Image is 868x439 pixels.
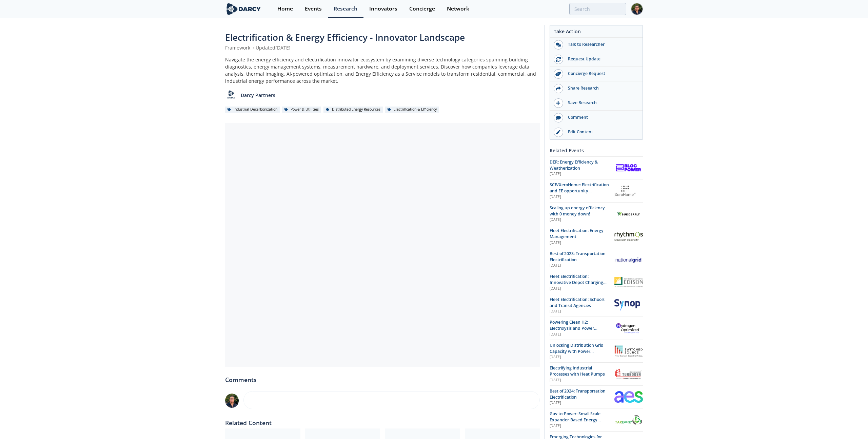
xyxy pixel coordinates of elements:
[614,345,643,357] img: Switched Source
[614,299,640,311] img: Synop
[614,391,643,403] img: The AES Corporation
[550,159,598,171] span: DER: Energy Efficiency & Weatherization
[282,107,321,113] div: Power & Utilities
[225,3,262,15] img: logo-wide.svg
[225,394,239,408] img: 38691d80-feb8-457e-8e9e-a70cb7e6d3e9
[550,297,605,308] span: Fleet Electrification: Schools and Transit Agencies
[550,423,610,429] div: [DATE]
[563,56,639,62] div: Request Update
[569,3,626,15] input: Advanced Search
[323,107,383,113] div: Distributed Energy Resources
[550,388,643,406] a: Best of 2024: Transportation Electrification [DATE] The AES Corporation
[385,107,439,113] div: Electrification & Efficiency
[550,205,643,223] a: Scaling up energy efficiency with 0 money down! [DATE] Budderfly
[550,228,604,240] span: Fleet Electrification: Energy Management
[447,6,469,12] div: Network
[550,263,610,268] div: [DATE]
[550,182,643,200] a: SCE/XeroHome: Electrification and EE opportunity identification at scale [DATE] XeroHome
[550,251,606,263] span: Best of 2023: Transportation Electrification
[614,209,643,218] img: Budderfly
[550,125,643,139] a: Edit Content
[614,368,642,380] img: Turboden SPA
[225,44,540,51] div: Framework Updated [DATE]
[550,297,643,314] a: Fleet Electrification: Schools and Transit Agencies [DATE] Synop
[550,411,603,435] span: Gas-to-Power: Small Scale Expander-Based Energy Recovery for Emission-Free Electricity
[550,286,610,291] div: [DATE]
[550,342,643,360] a: Unlocking Distribution Grid Capacity with Power Electronics [DATE] Switched Source
[614,277,643,287] img: SCE
[225,31,465,43] span: Electrification & Energy Efficiency - Innovator Landscape
[550,228,643,246] a: Fleet Electrification: Energy Management [DATE] Rhythmos
[241,92,275,99] p: Darcy Partners
[550,400,610,406] div: [DATE]
[563,129,639,135] div: Edit Content
[550,378,610,383] div: [DATE]
[614,254,643,265] img: National Grid
[225,372,540,383] div: Comments
[550,182,609,200] span: SCE/XeroHome: Electrification and EE opportunity identification at scale
[563,114,639,120] div: Comment
[550,411,643,429] a: Gas-to-Power: Small Scale Expander-Based Energy Recovery for Emission-Free Electricity [DATE] TAK...
[550,217,610,223] div: [DATE]
[550,273,607,292] span: Fleet Electrification: Innovative Depot Charging Solutions
[550,355,610,360] div: [DATE]
[614,415,643,425] img: TAKEnergy
[252,44,256,51] span: •
[563,85,639,91] div: Share Research
[550,205,605,217] span: Scaling up energy efficiency with 0 money down!
[334,6,357,12] div: Research
[550,319,597,338] span: Powering Clean H2: Electrolysis and Power Systems Integration
[563,100,639,106] div: Save Research
[550,332,610,337] div: [DATE]
[614,185,636,197] img: XeroHome
[614,163,643,173] img: BlocPower
[225,56,540,84] div: Navigate the energy efficiency and electrification innovator ecosystem by examining diverse techn...
[550,365,643,383] a: Electrifying Industrial Processes with Heat Pumps [DATE] Turboden SPA
[550,309,610,314] div: [DATE]
[305,6,322,12] div: Events
[550,171,610,177] div: [DATE]
[409,6,435,12] div: Concierge
[550,159,643,177] a: DER: Energy Efficiency & Weatherization [DATE] BlocPower
[550,28,643,38] div: Take Action
[614,232,643,241] img: Rhythmos
[550,319,643,337] a: Powering Clean H2: Electrolysis and Power Systems Integration [DATE] Hydrogen Optimized
[277,6,293,12] div: Home
[550,342,604,361] span: Unlocking Distribution Grid Capacity with Power Electronics
[550,388,606,400] span: Best of 2024: Transportation Electrification
[550,365,605,377] span: Electrifying Industrial Processes with Heat Pumps
[563,41,639,47] div: Talk to Researcher
[369,6,397,12] div: Innovators
[631,3,643,15] img: Profile
[563,71,639,77] div: Concierge Request
[225,415,540,426] div: Related Content
[550,273,643,291] a: Fleet Electrification: Innovative Depot Charging Solutions [DATE] SCE
[550,194,610,200] div: [DATE]
[550,145,643,156] div: Related Events
[550,251,643,269] a: Best of 2023: Transportation Electrification [DATE] National Grid
[614,322,640,334] img: Hydrogen Optimized
[225,107,280,113] div: Industrial Decarbonization
[550,240,610,246] div: [DATE]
